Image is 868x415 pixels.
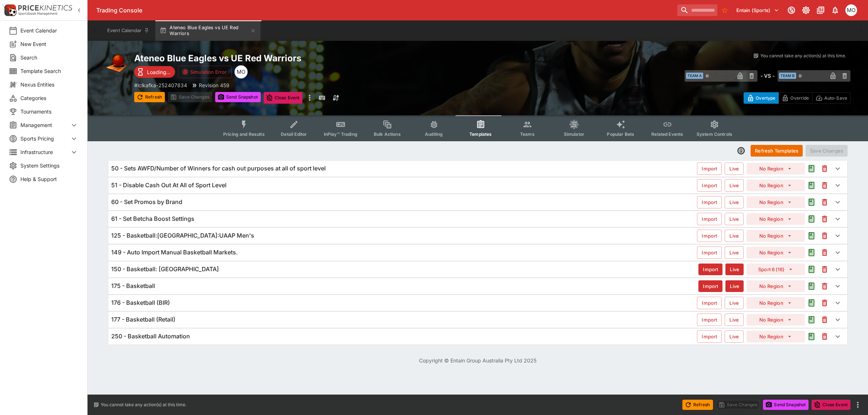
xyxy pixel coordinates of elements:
button: This will delete the selected template. You will still need to Save Template changes to commit th... [818,280,831,293]
button: Import [697,213,722,225]
button: Simulation Error [178,66,232,78]
button: Live [725,196,744,208]
div: Mark O'Loughlan [235,65,248,78]
button: Import [697,314,722,326]
span: Team A [686,73,703,79]
button: Refresh [134,92,165,102]
button: Audit the Template Change History [805,162,818,175]
span: Team B [779,73,796,79]
button: No Region [747,297,805,309]
h2: Copy To Clipboard [134,53,492,64]
p: Auto-Save [824,94,847,102]
button: Audit the Template Change History [805,330,818,343]
h6: 125 - Basketball:[GEOGRAPHIC_DATA]:UAAP Men's [111,232,254,239]
button: This will delete the selected template. You will still need to Save Template changes to commit th... [818,212,831,226]
img: basketball.png [105,53,128,76]
button: Live [725,297,744,309]
span: System Controls [697,131,732,137]
p: Overtype [756,94,775,102]
div: Event type filters [217,115,738,141]
div: Mark O'Loughlan [845,4,857,16]
button: No Region [747,213,805,225]
button: Import [697,196,722,208]
p: Loading... [147,68,171,76]
button: Live [725,246,744,259]
button: No Region [747,314,805,326]
span: Event Calendar [20,27,78,34]
button: Ateneo Blue Eagles vs UE Red Warriors [155,20,260,41]
h6: 150 - Basketball: [GEOGRAPHIC_DATA] [111,265,219,273]
button: Import [697,246,722,259]
button: This will delete the selected template. You will still need to Save Template changes to commit th... [818,330,831,343]
span: Help & Support [20,175,78,183]
button: Import [697,330,722,343]
button: No Bookmarks [719,4,731,16]
h6: 250 - Basketball Automation [111,333,190,340]
h6: 50 - Sets AWFD/Number of Winners for cash out purposes at all of sport level [111,165,326,172]
span: Templates [469,131,492,137]
button: This will delete the selected template. You will still need to Save Template changes to commit th... [818,246,831,259]
button: Audit the Template Change History [805,246,818,259]
button: No Region [747,280,805,292]
div: Trading Console [96,7,674,14]
span: Auditing [425,131,443,137]
button: Send Snapshot [763,400,809,410]
button: Import [697,230,722,242]
span: Teams [520,131,535,137]
p: Revision 459 [199,81,229,89]
button: Import [698,264,722,275]
h6: 51 - Disable Cash Out At All of Sport Level [111,181,226,189]
button: Notifications [829,4,842,17]
button: Audit the Template Change History [805,212,818,226]
button: more [853,400,862,409]
button: This will delete the selected template. You will still need to Save Template changes to commit th... [818,162,831,175]
h6: 149 - Auto Import Manual Basketball Markets. [111,249,238,256]
span: Infrastructure [20,148,70,156]
button: Sport 6 (16) [747,264,805,275]
button: Live [725,280,744,292]
p: You cannot take any action(s) at this time. [101,401,186,408]
button: more [305,92,314,104]
h6: 177 - Basketball (Retail) [111,316,175,323]
span: New Event [20,40,78,48]
span: Categories [20,94,78,102]
button: This will delete the selected template. You will still need to Save Template changes to commit th... [818,296,831,310]
span: Search [20,54,78,61]
span: InPlay™ Trading [324,131,357,137]
button: No Region [747,196,805,208]
input: search [677,4,717,16]
button: This will delete the selected template. You will still need to Save Template changes to commit th... [818,313,831,326]
span: System Settings [20,162,78,169]
span: Detail Editor [281,131,307,137]
h6: 175 - Basketball [111,282,155,290]
button: Override [778,92,812,104]
button: Auto-Save [812,92,850,104]
button: Import [698,280,722,292]
button: No Region [747,230,805,242]
button: Live [725,314,744,326]
button: Select Tenant [732,4,783,16]
span: Sports Pricing [20,135,70,142]
button: Live [725,330,744,343]
button: Live [725,179,744,192]
button: No Region [747,180,805,191]
p: Copy To Clipboard [134,81,187,89]
h6: - VS - [760,72,775,80]
button: Live [725,264,744,275]
span: Simulator [564,131,584,137]
img: Sportsbook Management [18,12,58,15]
button: Audit the Template Change History [805,313,818,326]
p: Override [790,94,809,102]
button: No Region [747,247,805,258]
button: This will delete the selected template. You will still need to Save Template changes to commit th... [818,179,831,192]
span: Pricing and Results [223,131,265,137]
button: Overtype [744,92,779,104]
button: Live [725,230,744,242]
span: Bulk Actions [374,131,401,137]
button: Import [697,297,722,309]
button: Refresh Templates [751,145,803,157]
p: Copyright © Entain Group Australia Pty Ltd 2025 [88,357,868,364]
button: No Region [747,163,805,174]
img: PriceKinetics [18,5,72,11]
button: Mark O'Loughlan [843,2,859,18]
